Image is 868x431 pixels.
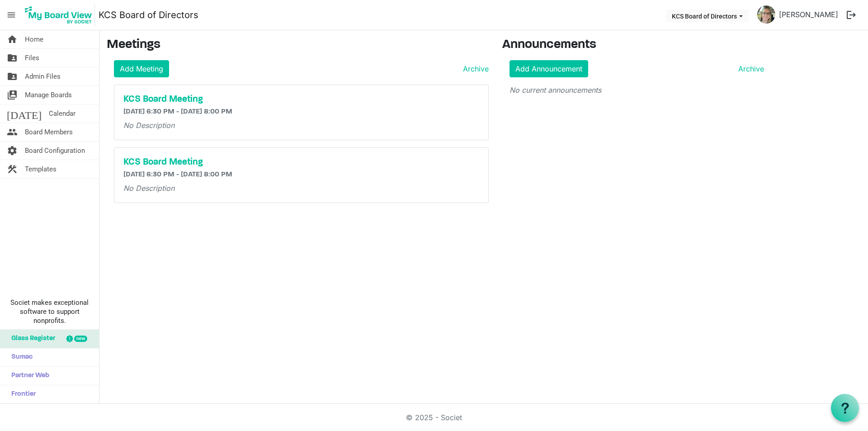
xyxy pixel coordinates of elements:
[74,336,87,342] div: new
[123,120,479,131] p: No Description
[123,94,479,105] a: KCS Board Meeting
[7,67,18,85] span: folder_shared
[7,348,33,366] span: Sumac
[25,30,43,48] span: Home
[99,6,198,24] a: KCS Board of Directors
[4,298,95,325] span: Societ makes exceptional software to support nonprofits.
[123,183,479,194] p: No Description
[25,67,61,85] span: Admin Files
[25,86,72,104] span: Manage Boards
[842,5,861,24] button: logout
[7,104,42,123] span: [DATE]
[7,160,18,178] span: construction
[49,104,75,123] span: Calendar
[7,123,18,141] span: people
[735,63,764,74] a: Archive
[7,367,49,385] span: Partner Web
[509,85,764,95] p: No current announcements
[7,49,18,67] span: folder_shared
[22,4,99,26] a: My Board View Logo
[7,30,18,48] span: home
[7,385,36,403] span: Frontier
[22,4,95,26] img: My Board View Logo
[25,49,39,67] span: Files
[25,142,85,160] span: Board Configuration
[7,330,55,348] span: Glass Register
[25,160,57,178] span: Templates
[509,60,588,77] a: Add Announcement
[7,142,18,160] span: settings
[123,171,479,179] h6: [DATE] 6:30 PM - [DATE] 8:00 PM
[459,63,489,74] a: Archive
[7,86,18,104] span: switch_account
[107,38,489,53] h3: Meetings
[757,5,775,24] img: Hh7k5mmDIpqOGLPaJpI44K6sLj7PEd2haQyQ_kEn3Nv_4lU3kCoxkUlArsVuURaGZOBNaMZtGBN_Ck85F7L1bw_thumb.png
[123,108,479,116] h6: [DATE] 6:30 PM - [DATE] 8:00 PM
[123,157,479,168] a: KCS Board Meeting
[502,38,771,53] h3: Announcements
[114,60,169,77] a: Add Meeting
[666,9,749,22] button: KCS Board of Directors dropdownbutton
[775,5,842,24] a: [PERSON_NAME]
[25,123,73,141] span: Board Members
[406,413,462,422] a: © 2025 - Societ
[3,6,20,24] span: menu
